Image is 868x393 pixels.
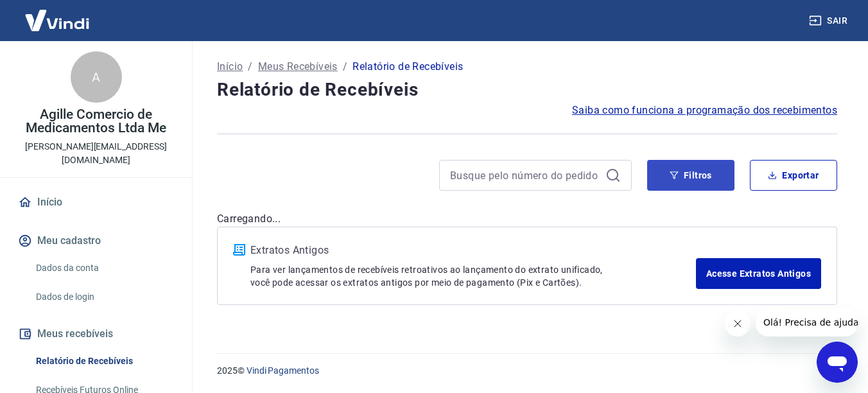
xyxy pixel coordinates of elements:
a: Saiba como funciona a programação dos recebimentos [572,103,837,118]
p: Para ver lançamentos de recebíveis retroativos ao lançamento do extrato unificado, você pode aces... [250,263,696,289]
input: Busque pelo número do pedido [450,166,600,185]
button: Exportar [750,160,837,191]
p: Agille Comercio de Medicamentos Ltda Me [10,108,182,135]
p: 2025 © [217,364,837,378]
a: Dados de login [31,284,177,310]
p: / [343,59,347,74]
iframe: Botão para abrir a janela de mensagens [817,342,858,383]
a: Relatório de Recebíveis [31,348,177,374]
a: Dados da conta [31,255,177,281]
button: Meu cadastro [15,227,177,255]
img: Vindi [15,1,99,40]
button: Sair [806,9,853,33]
p: Carregando... [217,211,837,227]
a: Acesse Extratos Antigos [696,258,821,289]
p: [PERSON_NAME][EMAIL_ADDRESS][DOMAIN_NAME] [10,140,182,167]
a: Início [217,59,243,74]
span: Olá! Precisa de ajuda? [8,9,108,19]
h4: Relatório de Recebíveis [217,77,837,103]
a: Meus Recebíveis [258,59,338,74]
a: Início [15,188,177,216]
p: Extratos Antigos [250,243,696,258]
div: A [71,51,122,103]
img: ícone [233,244,245,256]
p: Relatório de Recebíveis [352,59,463,74]
iframe: Mensagem da empresa [756,308,858,336]
button: Meus recebíveis [15,320,177,348]
button: Filtros [647,160,734,191]
p: / [248,59,252,74]
a: Vindi Pagamentos [247,365,319,376]
iframe: Fechar mensagem [725,311,751,336]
